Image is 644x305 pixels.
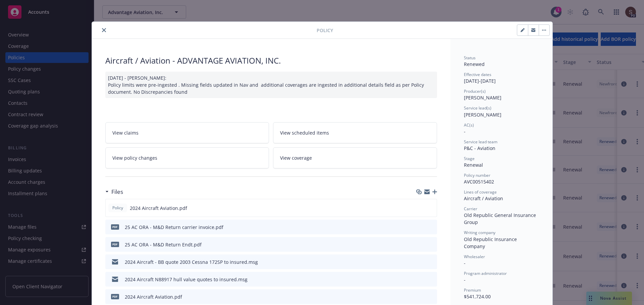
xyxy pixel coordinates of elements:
[105,122,269,143] a: View claims
[464,94,501,101] span: [PERSON_NAME]
[464,61,485,67] span: Renewed
[464,277,466,283] span: -
[280,154,312,161] span: View coverage
[464,122,474,128] span: AC(s)
[428,293,434,300] button: preview file
[125,276,248,283] div: 2024 Aircraft N88917 hull value quotes to insured.msg
[464,189,497,195] span: Lines of coverage
[273,147,437,168] a: View coverage
[418,293,423,300] button: download file
[428,241,434,248] button: preview file
[464,139,497,145] span: Service lead team
[130,205,187,212] span: 2024 Aircraft Aviation.pdf
[464,206,477,212] span: Carrier
[105,187,123,196] div: Files
[317,27,333,34] span: Policy
[111,187,123,196] h3: Files
[125,241,202,248] div: 25 AC ORA - M&D Return Endt.pdf
[418,276,423,283] button: download file
[125,293,182,300] div: 2024 Aircraft Aviation.pdf
[464,254,485,259] span: Wholesaler
[111,294,119,299] span: pdf
[464,236,518,249] span: Old Republic Insurance Company
[100,26,108,34] button: close
[111,205,124,211] span: Policy
[105,147,269,168] a: View policy changes
[464,260,466,266] span: -
[464,287,481,293] span: Premium
[417,205,423,212] button: download file
[418,258,423,265] button: download file
[111,224,119,229] span: pdf
[464,293,491,300] span: $541,724.00
[280,129,329,136] span: View scheduled items
[428,258,434,265] button: preview file
[464,271,507,276] span: Program administrator
[464,172,490,178] span: Policy number
[464,72,491,77] span: Effective dates
[464,128,466,135] span: -
[111,242,119,247] span: pdf
[464,55,476,61] span: Status
[464,111,501,118] span: [PERSON_NAME]
[112,129,139,136] span: View claims
[428,224,434,231] button: preview file
[464,195,539,202] div: Aircraft / Aviation
[418,224,423,231] button: download file
[105,55,437,66] div: Aircraft / Aviation - ADVANTAGE AVIATION, INC.
[105,72,437,98] div: [DATE] - [PERSON_NAME]: Policy limits were pre-ingested . Missing fields updated in Nav and addit...
[464,72,539,84] div: [DATE] - [DATE]
[418,241,423,248] button: download file
[464,212,537,225] span: Old Republic General Insurance Group
[464,230,495,235] span: Writing company
[464,105,491,111] span: Service lead(s)
[273,122,437,143] a: View scheduled items
[464,156,475,161] span: Stage
[125,258,258,265] div: 2024 Aircraft - BB quote 2003 Cessna 172SP to insured.msg
[428,276,434,283] button: preview file
[428,205,434,212] button: preview file
[125,224,223,231] div: 25 AC ORA - M&D Return carrier invoice.pdf
[464,162,483,168] span: Renewal
[464,88,486,94] span: Producer(s)
[464,178,494,185] span: AVC00515402
[112,154,157,161] span: View policy changes
[464,145,495,151] span: P&C - Aviation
